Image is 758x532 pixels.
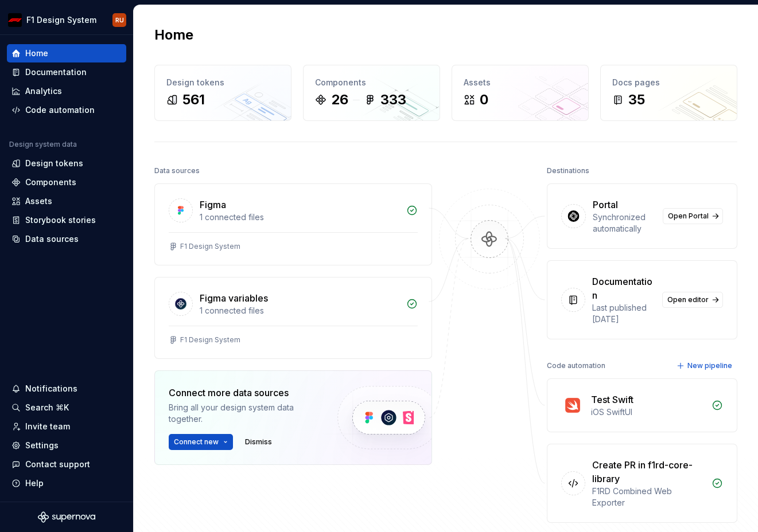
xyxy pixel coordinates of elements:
div: Bring all your design system data together. [169,402,318,425]
span: Open editor [667,295,709,304]
a: Home [7,44,126,62]
div: Search ⌘K [25,402,69,413]
button: New pipeline [673,358,737,374]
div: F1 Design System [26,14,96,26]
div: Code automation [25,104,95,116]
div: Storybook stories [25,214,96,226]
div: Settings [25,440,59,451]
a: Figma variables1 connected filesF1 Design System [154,277,432,359]
div: Contact support [25,459,90,470]
a: Settings [7,436,126,455]
a: Components [7,173,126,191]
div: 1 connected files [200,212,399,223]
div: Synchronized automatically [593,212,656,234]
a: Code automation [7,101,126,119]
button: Notifications [7,380,126,398]
div: F1 Design System [180,335,240,345]
div: 0 [480,91,488,109]
div: 333 [380,91,406,109]
button: Contact support [7,455,126,474]
div: Notifications [25,383,77,394]
div: Documentation [25,66,87,78]
div: Assets [464,77,577,88]
div: Design tokens [166,77,279,88]
div: Last published [DATE] [592,302,655,325]
div: 26 [331,91,348,109]
button: F1 Design SystemRU [2,7,131,32]
div: Figma [200,198,226,212]
div: Code automation [547,358,605,374]
a: Open Portal [663,208,723,224]
a: Assets [7,192,126,210]
div: Figma variables [200,291,268,305]
div: Data sources [154,163,200,179]
div: Connect more data sources [169,386,318,400]
a: Docs pages35 [600,65,737,121]
div: Documentation [592,275,655,302]
div: Invite team [25,421,70,432]
div: Help [25,478,44,489]
div: 561 [182,91,205,109]
div: Create PR in f1rd-core-library [592,458,705,486]
div: Data sources [25,233,79,245]
a: Assets0 [452,65,589,121]
div: Design system data [9,140,77,149]
div: 35 [628,91,645,109]
a: Documentation [7,63,126,81]
div: Docs pages [612,77,725,88]
a: Invite team [7,417,126,436]
div: Analytics [25,85,62,97]
a: Components26333 [303,65,440,121]
button: Connect new [169,434,233,450]
button: Search ⌘K [7,398,126,417]
svg: Supernova Logo [38,511,95,523]
a: Data sources [7,230,126,248]
a: Design tokens [7,154,126,173]
div: 1 connected files [200,305,399,316]
div: Design tokens [25,158,83,169]
img: c8f40afb-e0f1-40b1-98b2-071a2e9e4f46.png [8,13,22,27]
div: RU [115,15,124,25]
span: Connect new [174,437,219,447]
button: Help [7,474,126,492]
div: iOS SwiftUI [591,406,705,418]
a: Storybook stories [7,211,126,229]
span: Dismiss [245,437,272,447]
div: F1 Design System [180,242,240,251]
div: Test Swift [591,393,633,406]
a: Analytics [7,82,126,100]
div: Components [315,77,428,88]
div: Destinations [547,163,589,179]
a: Design tokens561 [154,65,291,121]
div: Components [25,177,76,188]
a: Figma1 connected filesF1 Design System [154,183,432,265]
span: New pipeline [687,361,732,370]
button: Dismiss [240,434,277,450]
div: Assets [25,195,52,207]
h2: Home [154,26,193,44]
span: Open Portal [668,212,709,221]
a: Open editor [662,292,723,308]
div: Home [25,48,48,59]
div: F1RD Combined Web Exporter [592,486,705,508]
div: Portal [593,198,618,212]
